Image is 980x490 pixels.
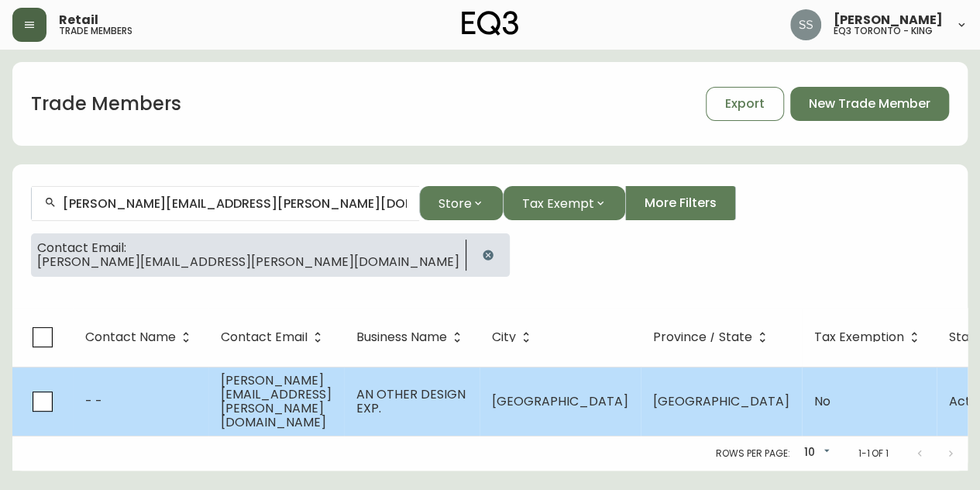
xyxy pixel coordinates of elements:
[37,255,459,269] span: [PERSON_NAME][EMAIL_ADDRESS][PERSON_NAME][DOMAIN_NAME]
[221,371,332,431] span: [PERSON_NAME][EMAIL_ADDRESS][PERSON_NAME][DOMAIN_NAME]
[790,9,821,40] img: f1b6f2cda6f3b51f95337c5892ce6799
[492,333,516,342] span: City
[503,186,625,220] button: Tax Exempt
[522,194,594,213] span: Tax Exempt
[706,87,784,121] button: Export
[814,333,904,342] span: Tax Exemption
[419,186,503,220] button: Store
[438,194,472,213] span: Store
[492,392,628,410] span: [GEOGRAPHIC_DATA]
[790,87,949,121] button: New Trade Member
[645,195,717,212] span: More Filters
[834,14,943,26] span: [PERSON_NAME]
[725,95,765,112] span: Export
[462,11,519,36] img: logo
[63,196,407,211] input: Search
[37,241,459,255] span: Contact Email:
[716,447,789,461] p: Rows per page:
[85,392,102,410] span: - -
[814,330,924,344] span: Tax Exemption
[221,333,308,342] span: Contact Email
[356,333,447,342] span: Business Name
[858,447,889,461] p: 1-1 of 1
[31,91,181,117] h1: Trade Members
[356,330,467,344] span: Business Name
[221,330,328,344] span: Contact Email
[59,26,132,36] h5: trade members
[59,14,98,26] span: Retail
[356,385,466,417] span: AN OTHER DESIGN EXP.
[653,392,789,410] span: [GEOGRAPHIC_DATA]
[814,392,830,410] span: No
[834,26,933,36] h5: eq3 toronto - king
[492,330,536,344] span: City
[653,330,772,344] span: Province / State
[796,440,833,466] div: 10
[85,333,176,342] span: Contact Name
[653,333,752,342] span: Province / State
[625,186,736,220] button: More Filters
[85,330,196,344] span: Contact Name
[809,95,930,112] span: New Trade Member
